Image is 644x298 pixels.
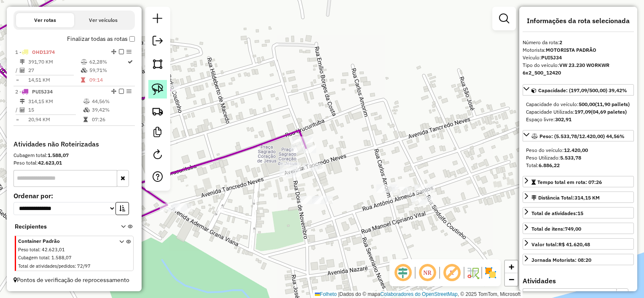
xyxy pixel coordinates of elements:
[574,194,600,201] span: 314,15 KM
[81,68,87,73] i: % de utilização da cubagem
[149,146,166,165] a: Reroteirizar Sessão
[18,237,109,245] span: Container Padrão
[152,58,164,70] img: Selecionar atividades - polígono
[505,261,518,273] a: Ampliar
[526,109,627,115] font: Capacidade Utilizada:
[380,291,457,297] a: Colaboradores do OpenStreetMap
[18,263,75,269] span: Total de atividades/pedidos
[38,160,62,166] strong: 42.623,01
[509,261,514,272] span: +
[505,273,518,286] a: Diminuir o zoom
[16,13,74,27] button: Ver rotas
[523,39,634,46] div: Número da rota:
[412,196,433,205] div: Atividade não roteirizada - MERCADINHO APOEMA
[39,247,40,253] span: :
[160,203,181,212] div: Atividade não roteirizada - CONVENIENC RED STONE
[523,223,634,234] a: Total de itens:749,00
[15,66,19,74] td: /
[539,133,625,139] span: Peso: (5.533,78/12.420,00) 44,56%
[526,116,631,123] div: Espaço livre:
[67,35,128,43] font: Finalizar todas as rotas
[558,241,590,247] strong: R$ 41.620,48
[466,266,480,279] img: Fluxo de ruas
[17,276,129,284] font: Pontos de verificação de reprocessamento
[574,109,591,115] strong: 197,09
[28,66,80,74] td: 27
[148,102,167,120] a: Criar rota
[119,49,124,54] em: Finalizar rota
[523,84,634,96] a: Capacidade: (197,09/500,00) 39,42%
[565,226,581,232] strong: 749,00
[81,59,87,64] i: % de utilização do peso
[393,263,413,283] span: Ocultar deslocamento
[51,255,72,261] span: 1.588,07
[15,88,21,95] font: 2 -
[83,117,88,122] i: Tempo total em rota
[392,187,413,195] div: Atividade não roteirizada - KOKOYA DELIVERY
[18,247,39,253] span: Peso total
[579,101,595,107] strong: 500,00
[523,254,634,265] a: Jornada Motorista: 08:20
[414,184,435,193] div: Atividade não roteirizada - LAVA JATO BACK JR
[32,88,53,95] span: PUI5J34
[119,89,124,94] em: Finalizar rota
[20,99,25,104] i: Distância Total
[496,10,513,27] a: Exibir filtros
[126,49,131,54] em: Opções
[559,39,562,45] strong: 2
[595,101,630,107] strong: (11,90 pallets)
[315,291,337,297] a: Folheto
[15,115,19,124] td: =
[129,36,135,42] input: Finalizar todas as rotas
[531,225,581,233] div: Total de itens:
[538,194,600,201] font: Distância Total:
[523,143,634,173] div: Peso: (5.533,78/12.420,00) 44,56%
[312,196,333,204] div: Atividade não roteirizada - NADABE SOARES QUEIRO
[537,179,602,185] span: Tempo total em rota: 07:26
[20,107,25,112] i: Total de Atividades
[541,54,562,61] strong: PUI5J34
[89,76,127,84] td: 09:14
[509,274,514,285] span: −
[91,97,131,106] td: 44,56%
[15,222,110,231] span: Recipientes
[83,107,90,112] i: % de utilização da cubagem
[20,59,25,64] i: Distância Total
[83,99,90,104] i: % de utilização do peso
[546,47,596,53] strong: MOTORISTA PADRÃO
[523,62,609,76] strong: VW 23.230 WORKWR 6x2_500_12420
[77,263,91,269] span: 72/97
[417,263,437,283] span: Ocultar NR
[115,202,129,215] button: Ordem crescente
[89,67,107,73] font: 59,71%
[15,106,19,114] td: /
[560,154,581,161] strong: 5.533,78
[538,87,627,93] span: Capacidade: (197,09/500,00) 39,42%
[28,97,83,106] td: 314,15 KM
[111,89,116,94] em: Alterar sequência das rotas
[28,106,83,114] td: 15
[303,163,324,171] div: Atividade não roteirizada - TB STUDIO
[91,115,131,124] td: 07:26
[526,154,631,162] div: Peso Utilizado:
[523,17,634,25] h4: Informações da rota selecionada
[92,106,110,113] font: 39,42%
[523,47,596,53] font: Motorista:
[523,207,634,218] a: Total de atividades:15
[279,169,301,177] div: Atividade não roteirizada - DISK BEER
[149,124,166,143] a: Criar modelo
[564,147,588,153] strong: 12.420,00
[126,89,131,94] em: Opções
[28,76,80,84] td: 14,51 KM
[577,210,583,216] strong: 15
[81,77,85,82] i: Tempo total em rota
[526,162,631,169] div: Total:
[531,241,590,248] div: Valor total:
[523,54,562,61] font: Veículo:
[523,130,634,141] a: Peso: (5.533,78/12.420,00) 44,56%
[523,192,634,203] a: Distância Total:314,15 KM
[74,13,132,27] button: Ver veículos
[555,116,572,122] strong: 302,91
[15,49,21,55] font: 1 -
[523,238,634,250] a: Valor total:R$ 41.620,48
